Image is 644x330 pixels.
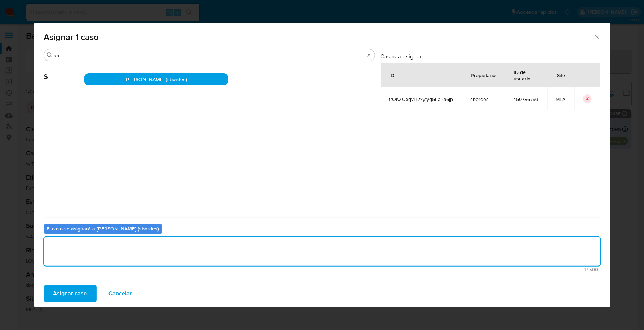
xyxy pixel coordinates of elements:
div: [PERSON_NAME] (sbordes) [84,73,228,85]
input: Buscar analista [54,52,365,59]
button: Cancelar [99,285,142,302]
div: Propietario [462,66,505,84]
span: Asignar 1 caso [44,33,594,41]
span: sbordes [471,96,496,102]
div: ID [381,66,403,84]
span: MLA [556,96,566,102]
span: 459786793 [514,96,539,102]
span: Asignar caso [53,286,87,302]
h3: Casos a asignar: [381,53,600,60]
div: ID de usuario [505,63,547,87]
button: icon-button [583,94,592,103]
button: Asignar caso [44,285,97,302]
span: trOKZOxqvH2xytyg5FaBa6jp [389,96,453,102]
button: Cerrar ventana [594,34,600,40]
div: Site [548,66,574,84]
button: Buscar [47,52,53,58]
span: Máximo 500 caracteres [46,267,598,272]
div: assign-modal [34,23,610,307]
span: S [44,62,84,81]
span: Cancelar [109,286,132,302]
b: El caso se asignará a [PERSON_NAME] (sbordes) [47,225,159,232]
span: [PERSON_NAME] (sbordes) [125,76,187,83]
button: Borrar [366,52,372,58]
